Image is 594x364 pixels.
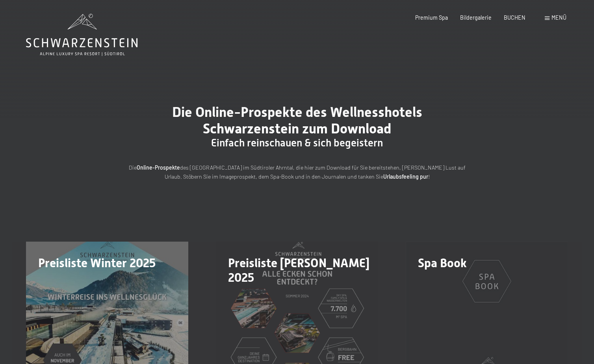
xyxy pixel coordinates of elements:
span: Preisliste [PERSON_NAME] 2025 [228,256,369,285]
span: Menü [551,14,566,21]
span: Einfach reinschauen & sich begeistern [211,137,383,149]
a: Premium Spa [415,14,448,21]
a: Bildergalerie [460,14,492,21]
strong: Online-Prospekte [137,164,180,171]
strong: Urlaubsfeeling pur [383,173,428,180]
p: Die des [GEOGRAPHIC_DATA] im Südtiroler Ahrntal, die hier zum Download für Sie bereitstehen, [PER... [124,163,470,181]
span: Spa Book [418,256,467,270]
span: Preisliste Winter 2025 [38,256,156,270]
a: BUCHEN [504,14,525,21]
span: Die Online-Prospekte des Wellnesshotels Schwarzenstein zum Download [172,104,422,137]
